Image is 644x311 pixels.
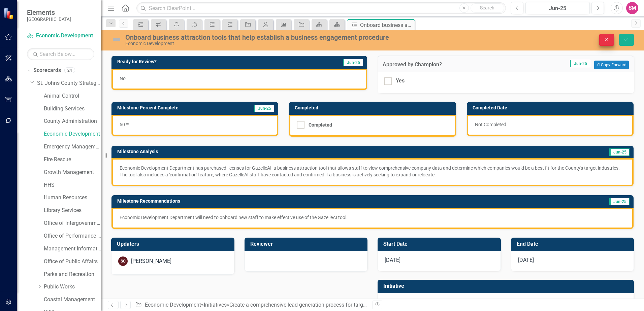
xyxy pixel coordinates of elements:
[33,67,61,74] a: Scorecards
[145,302,201,308] a: Economic Development
[250,241,364,247] h3: Reviewer
[360,21,413,29] div: Onboard business attraction tools that help establish a business engagement procedure
[44,181,101,189] a: HHS
[117,241,231,247] h3: Updaters
[27,48,94,60] input: Search Below...
[467,115,634,136] div: Not Completed
[229,302,392,308] a: Create a comprehensive lead generation process for target industries
[44,105,101,113] a: Building Services
[27,8,71,16] span: Elements
[343,59,363,66] span: Jun-25
[131,257,171,265] div: [PERSON_NAME]
[44,143,101,151] a: Emergency Management
[44,117,101,125] a: County Administration
[295,105,452,110] h3: Completed
[525,2,590,14] button: Jun-25
[120,76,126,81] span: No
[518,257,534,263] span: [DATE]
[117,149,456,154] h3: Milestone Analysis
[44,92,101,100] a: Animal Control
[44,207,101,214] a: Library Services
[44,130,101,138] a: Economic Development
[64,68,75,73] div: 24
[517,241,631,247] h3: End Date
[570,60,590,67] span: Jun-25
[44,194,101,202] a: Human Resources
[44,232,101,240] a: Office of Performance & Transparency
[383,283,631,289] h3: Initiative
[254,105,274,112] span: Jun-25
[44,283,101,291] a: Public Works
[117,199,503,204] h3: Milestone Recommendations
[473,105,630,110] h3: Completed Date
[44,258,101,266] a: Office of Public Affairs
[383,241,497,247] h3: Start Date
[125,34,404,41] div: Onboard business attraction tools that help establish a business engagement procedure
[44,169,101,176] a: Growth Management
[111,115,278,136] div: 50 %
[204,302,227,308] a: Initiatives
[37,79,101,87] a: St. Johns County Strategic Plan
[44,156,101,164] a: Fire Rescue
[609,148,630,156] span: Jun-25
[609,198,630,205] span: Jun-25
[44,219,101,227] a: Office of Intergovernmental Affairs
[135,301,367,309] div: » » »
[111,34,122,45] img: Not Defined
[3,7,15,19] img: ClearPoint Strategy
[385,257,400,263] span: [DATE]
[27,16,71,22] small: [GEOGRAPHIC_DATA]
[118,256,128,266] div: SC
[396,77,405,85] div: Yes
[594,61,629,69] button: Copy Forward
[626,2,638,14] button: SM
[44,245,101,253] a: Management Information Systems
[27,32,94,40] a: Economic Development
[471,3,504,13] button: Search
[125,41,404,46] div: Economic Development
[117,105,235,110] h3: Milestone Percent Complete
[120,165,625,178] p: Economic Development Department has purchased licenses for GazelleAI, a business attraction tool ...
[44,296,101,304] a: Coastal Management
[383,62,506,68] h3: Approved by Champion?
[44,271,101,278] a: Parks and Recreation
[136,2,506,14] input: Search ClearPoint...
[480,5,494,10] span: Search
[120,214,625,221] p: Economic Development Department will need to onboard new staff to make effective use of the Gazel...
[117,59,278,64] h3: Ready for Review?
[528,4,587,12] div: Jun-25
